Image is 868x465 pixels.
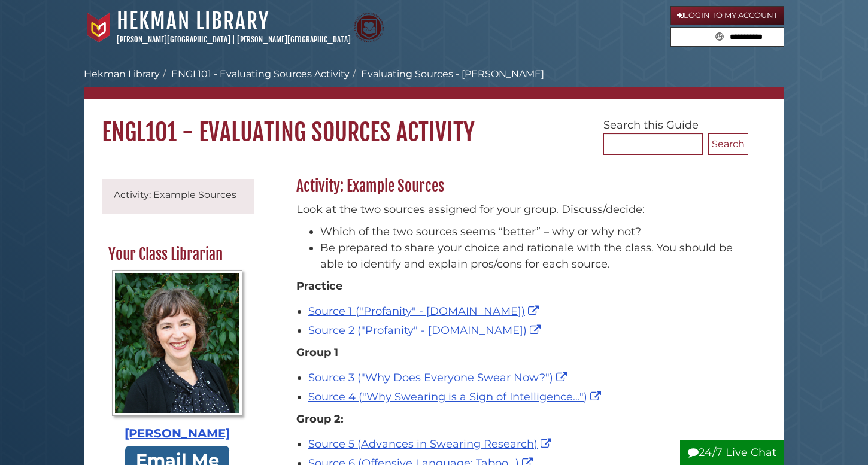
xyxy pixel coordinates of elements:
[108,425,246,443] div: [PERSON_NAME]
[290,177,748,196] h2: Activity: Example Sources
[296,412,344,426] strong: Group 2:
[320,224,742,240] li: Which of the two sources seems “better” – why or why not?
[708,133,748,155] button: Search
[320,240,742,272] li: Be prepared to share your choice and rationale with the class. You should be able to identify and...
[670,6,784,25] a: Login to My Account
[232,35,235,44] span: |
[108,270,246,443] a: Profile Photo [PERSON_NAME]
[350,67,544,81] li: Evaluating Sources - [PERSON_NAME]
[308,390,604,403] a: Source 4 ("Why Swearing is a Sign of Intelligence...")
[354,13,384,42] img: Calvin Theological Seminary
[308,371,570,384] a: Source 3 ("Why Does Everyone Swear Now?")
[670,27,784,47] form: Search library guides, policies, and FAQs.
[171,68,350,80] a: ENGL101 - Evaluating Sources Activity
[117,35,230,44] a: [PERSON_NAME][GEOGRAPHIC_DATA]
[237,35,351,44] a: [PERSON_NAME][GEOGRAPHIC_DATA]
[680,440,784,465] button: 24/7 Live Chat
[296,279,342,293] strong: Practice
[84,13,114,42] img: Calvin University
[308,437,554,451] a: Source 5 (Advances in Swearing Research)
[117,8,269,34] a: Hekman Library
[84,68,160,80] a: Hekman Library
[114,189,236,200] a: Activity: Example Sources
[712,28,727,44] button: Search
[296,202,742,218] p: Look at the two sources assigned for your group. Discuss/decide:
[112,270,243,416] img: Profile Photo
[308,324,544,337] a: Source 2 ("Profanity" - [DOMAIN_NAME])
[308,305,542,318] a: Source 1 ("Profanity" - [DOMAIN_NAME])
[84,67,784,99] nav: breadcrumb
[102,245,252,264] h2: Your Class Librarian
[84,99,784,147] h1: ENGL101 - Evaluating Sources Activity
[296,346,338,359] strong: Group 1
